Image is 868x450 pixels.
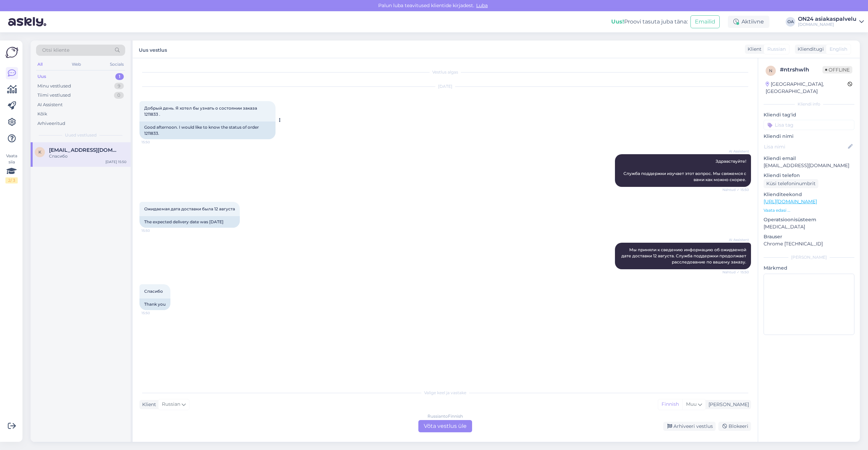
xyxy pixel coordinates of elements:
button: Emailid [690,15,720,28]
span: 15:50 [141,310,167,316]
span: Otsi kliente [42,47,69,54]
div: Kõik [37,111,47,117]
div: Valige keel ja vastake [139,390,751,396]
span: Uued vestlused [65,132,97,138]
span: kazan2k@gmail.com [49,147,120,153]
span: 15:50 [141,140,167,145]
div: [DATE] [139,83,751,90]
div: [PERSON_NAME] [706,401,749,408]
p: Märkmed [764,264,854,272]
div: Спасибо [49,153,127,159]
div: Klient [745,46,762,53]
div: 1 [115,73,124,80]
div: Russian to Finnish [428,413,463,419]
div: [DATE] 15:50 [105,159,127,164]
div: Aktiivne [728,16,769,28]
div: [GEOGRAPHIC_DATA], [GEOGRAPHIC_DATA] [766,81,848,95]
img: Askly Logo [5,46,18,59]
span: Offline [822,66,852,74]
div: Arhiveeri vestlus [663,422,716,431]
p: Kliendi nimi [764,133,854,140]
div: [DOMAIN_NAME] [798,22,856,27]
div: AI Assistent [37,101,63,108]
p: Chrome [TECHNICAL_ID] [764,240,854,247]
span: Добрый день. Я хотел бы узнать о состоянии заказа 1211833 . [144,106,258,117]
div: Minu vestlused [37,83,71,90]
span: AI Assistent [723,237,749,242]
p: Klienditeekond [764,191,854,198]
div: Võta vestlus üle [418,420,472,432]
a: ON24 asiakaspalvelu[DOMAIN_NAME] [798,16,864,27]
span: Nähtud ✓ 15:50 [722,187,749,192]
div: Thank you [139,299,170,310]
div: Arhiveeritud [37,120,65,127]
div: Kliendi info [764,101,854,107]
p: Kliendi tag'id [764,111,854,118]
span: k [38,149,41,155]
p: Kliendi email [764,155,854,162]
span: Спасибо [144,289,163,294]
div: Klienditugi [795,46,824,53]
div: OA [786,17,795,27]
div: Tiimi vestlused [37,92,71,99]
div: 0 [114,92,124,99]
div: # ntrshwlh [780,66,822,74]
span: Russian [162,401,180,408]
span: English [830,46,847,53]
p: [MEDICAL_DATA] [764,223,854,230]
div: Vestlus algas [139,69,751,75]
div: Vaata siia [5,153,18,183]
div: Blokeeri [718,422,751,431]
div: Finnish [658,399,682,409]
span: Luba [474,2,490,9]
div: 2 / 3 [5,177,18,183]
div: The expected delivery date was [DATE] [139,216,240,228]
span: n [769,68,772,73]
label: Uus vestlus [139,45,167,54]
p: Vaata edasi ... [764,207,854,213]
span: Nähtud ✓ 15:50 [722,270,749,275]
div: [PERSON_NAME] [764,254,854,260]
div: Proovi tasuta juba täna: [611,18,688,26]
div: Küsi telefoninumbrit [764,179,818,188]
span: Muu [686,401,697,407]
div: Web [70,60,82,69]
input: Lisa tag [764,120,854,130]
div: ON24 asiakaspalvelu [798,16,856,22]
a: [URL][DOMAIN_NAME] [764,198,817,205]
b: Uus! [611,18,624,25]
span: 15:50 [141,228,167,233]
p: [EMAIL_ADDRESS][DOMAIN_NAME] [764,162,854,169]
p: Kliendi telefon [764,172,854,179]
p: Operatsioonisüsteem [764,216,854,223]
div: Klient [139,401,156,408]
span: Russian [767,46,786,53]
span: Ожидаемая дата доставки была 12 августа [144,206,235,211]
input: Lisa nimi [764,143,847,150]
span: Мы приняли к сведению информацию об ожидаемой дате доставки 12 августа. Служба поддержки продолжа... [621,247,747,264]
span: AI Assistent [723,149,749,154]
div: Uus [37,73,46,80]
div: Good afternoon. I would like to know the status of order 1211833. [139,122,276,139]
div: All [36,60,44,69]
p: Brauser [764,233,854,240]
div: Socials [108,60,125,69]
div: 9 [114,83,124,90]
